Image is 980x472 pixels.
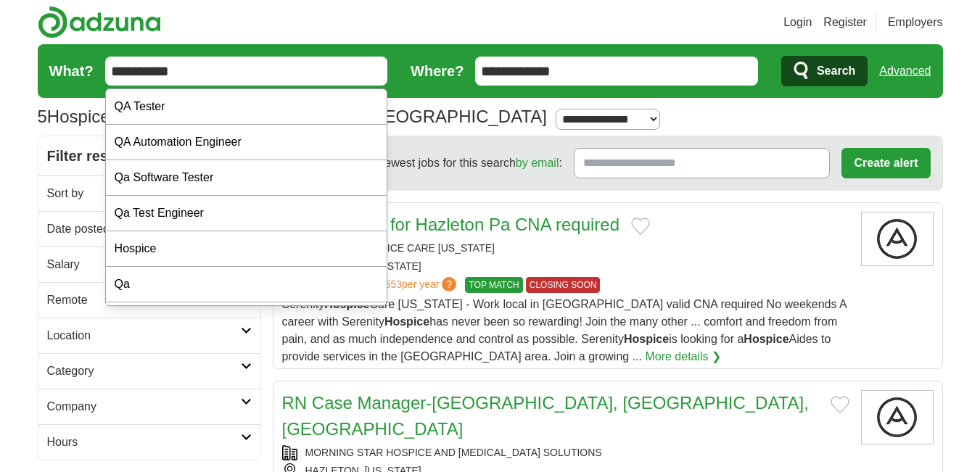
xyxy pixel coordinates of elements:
[47,398,241,415] h2: Company
[624,333,669,345] strong: Hospice
[47,363,241,380] h2: Category
[526,277,601,293] span: CLOSING SOON
[38,389,260,424] a: Company
[38,424,260,460] a: Hours
[442,277,456,291] span: ?
[47,291,241,309] h2: Remote
[314,154,562,172] span: Receive the newest jobs for this search :
[282,445,849,460] div: MORNING STAR HOSPICE AND [MEDICAL_DATA] SOLUTIONS
[781,56,868,86] button: Search
[817,57,855,86] span: Search
[516,157,559,169] a: by email
[645,348,721,365] a: More details ❯
[823,14,867,31] a: Register
[47,256,241,273] h2: Salary
[38,175,260,211] a: Sort by
[744,333,788,345] strong: Hospice
[465,277,522,293] span: TOP MATCH
[282,393,809,439] a: RN Case Manager-[GEOGRAPHIC_DATA], [GEOGRAPHIC_DATA], [GEOGRAPHIC_DATA]
[38,136,260,175] h2: Filter results
[106,302,387,338] div: Qa Engineer
[411,60,464,82] label: Where?
[282,259,849,274] div: HAZLETON, [US_STATE]
[861,212,934,266] img: Company logo
[861,390,934,444] img: Company logo
[47,434,241,451] h2: Hours
[384,315,429,328] strong: Hospice
[38,107,547,126] h1: Hospice Jobs in [GEOGRAPHIC_DATA], [GEOGRAPHIC_DATA]
[106,231,387,267] div: Hospice
[282,298,847,363] span: Serenity Care [US_STATE] - Work local in [GEOGRAPHIC_DATA] valid CNA required No weekends A caree...
[888,14,943,31] a: Employers
[38,282,260,318] a: Remote
[879,57,931,86] a: Advanced
[49,60,94,82] label: What?
[106,267,387,302] div: Qa
[282,241,849,256] div: SERENITY HOSPICE CARE [US_STATE]
[38,318,260,353] a: Location
[106,196,387,231] div: Qa Test Engineer
[38,353,260,389] a: Category
[47,327,241,344] h2: Location
[841,148,930,178] button: Create alert
[47,185,241,202] h2: Sort by
[282,215,620,234] a: HospiceCNA for Hazleton Pa CNA required
[38,104,47,130] span: 5
[47,220,241,238] h2: Date posted
[783,14,812,31] a: Login
[831,396,849,413] button: Add to favorite jobs
[106,160,387,196] div: Qa Software Tester
[631,218,650,235] button: Add to favorite jobs
[38,211,260,247] a: Date posted
[38,6,161,38] img: Adzuna logo
[106,125,387,160] div: QA Automation Engineer
[106,89,387,125] div: QA Tester
[38,247,260,282] a: Salary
